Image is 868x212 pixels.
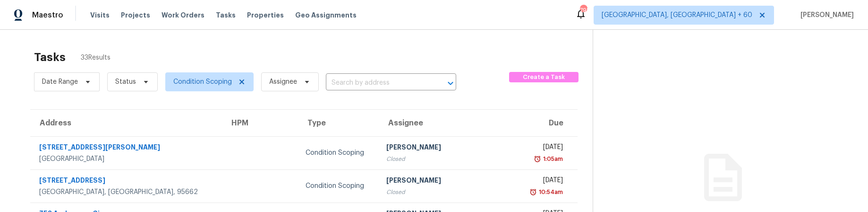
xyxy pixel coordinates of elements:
[39,142,214,154] div: [STREET_ADDRESS][PERSON_NAME]
[541,154,563,164] div: 1:05am
[39,187,214,197] div: [GEOGRAPHIC_DATA], [GEOGRAPHIC_DATA], 95662
[90,10,110,20] span: Visits
[514,72,574,83] span: Create a Task
[247,10,284,20] span: Properties
[524,142,563,154] div: [DATE]
[81,53,111,62] span: 33 Results
[162,10,204,20] span: Work Orders
[32,10,63,20] span: Maestro
[386,142,509,154] div: [PERSON_NAME]
[306,181,371,191] div: Condition Scoping
[298,110,379,136] th: Type
[216,12,236,18] span: Tasks
[34,53,66,62] h2: Tasks
[797,10,854,20] span: [PERSON_NAME]
[529,187,537,197] img: Overdue Alarm Icon
[517,110,578,136] th: Due
[42,77,78,87] span: Date Range
[386,154,509,164] div: Closed
[444,77,457,90] button: Open
[121,10,150,20] span: Projects
[30,110,222,136] th: Address
[306,148,371,158] div: Condition Scoping
[326,76,430,90] input: Search by address
[386,176,509,187] div: [PERSON_NAME]
[115,77,136,87] span: Status
[524,176,563,187] div: [DATE]
[580,6,587,15] div: 798
[295,10,357,20] span: Geo Assignments
[39,154,214,164] div: [GEOGRAPHIC_DATA]
[386,187,509,197] div: Closed
[39,176,214,187] div: [STREET_ADDRESS]
[222,110,298,136] th: HPM
[269,77,297,87] span: Assignee
[379,110,517,136] th: Assignee
[509,72,579,82] button: Create a Task
[173,77,232,87] span: Condition Scoping
[537,187,563,197] div: 10:54am
[534,154,541,164] img: Overdue Alarm Icon
[602,10,752,20] span: [GEOGRAPHIC_DATA], [GEOGRAPHIC_DATA] + 60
